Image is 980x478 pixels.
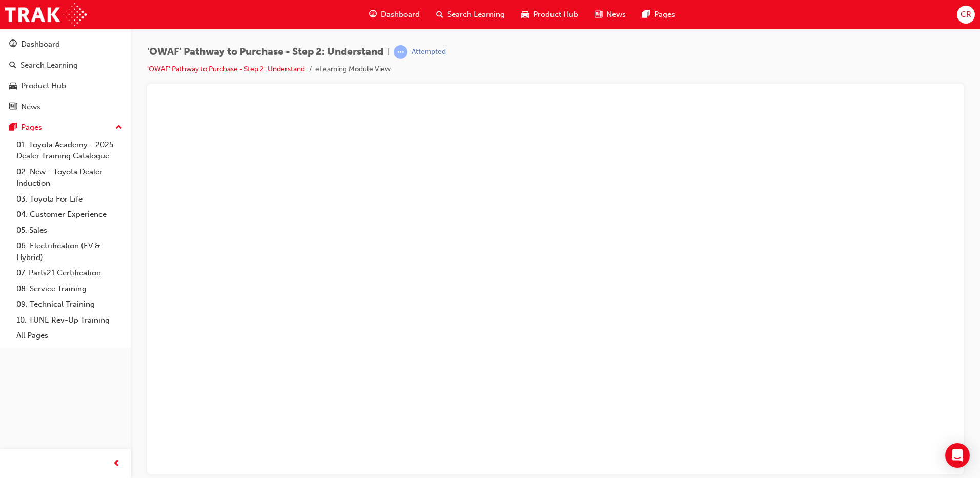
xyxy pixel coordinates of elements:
[21,59,78,71] div: Search Learning
[361,4,428,25] a: guage-iconDashboard
[12,191,127,207] a: 03. Toyota For Life
[634,4,683,25] a: pages-iconPages
[387,46,390,58] span: |
[115,121,122,134] span: up-icon
[4,56,127,75] a: Search Learning
[4,76,127,95] a: Product Hub
[21,101,40,113] div: News
[21,38,60,50] div: Dashboard
[21,122,42,133] div: Pages
[447,9,505,21] span: Search Learning
[9,82,17,91] span: car-icon
[4,33,127,118] button: DashboardSearch LearningProduct HubNews
[12,137,127,164] a: 01. Toyota Academy - 2025 Dealer Training Catalogue
[12,328,127,344] a: All Pages
[4,35,127,54] a: Dashboard
[5,3,87,26] img: Trak
[513,4,586,25] a: car-iconProduct Hub
[4,118,127,137] button: Pages
[394,45,407,59] span: learningRecordVerb_ATTEMPT-icon
[12,238,127,265] a: 06. Electrification (EV & Hybrid)
[12,281,127,297] a: 08. Service Training
[654,9,675,21] span: Pages
[113,457,120,470] span: prev-icon
[21,80,66,92] div: Product Hub
[147,65,305,73] a: 'OWAF' Pathway to Purchase - Step 2: Understand
[533,9,578,21] span: Product Hub
[9,40,17,49] span: guage-icon
[12,223,127,238] a: 05. Sales
[369,8,377,21] span: guage-icon
[9,61,16,70] span: search-icon
[586,4,634,25] a: news-iconNews
[12,265,127,281] a: 07. Parts21 Certification
[642,8,650,21] span: pages-icon
[957,6,975,24] button: CR
[961,9,971,21] span: CR
[9,123,17,132] span: pages-icon
[4,97,127,116] a: News
[12,312,127,328] a: 10. TUNE Rev-Up Training
[12,296,127,312] a: 09. Technical Training
[9,103,17,112] span: news-icon
[595,8,602,21] span: news-icon
[428,4,513,25] a: search-iconSearch Learning
[521,8,529,21] span: car-icon
[12,164,127,191] a: 02. New - Toyota Dealer Induction
[381,9,420,21] span: Dashboard
[945,443,970,468] div: Open Intercom Messenger
[606,9,626,21] span: News
[436,8,443,21] span: search-icon
[12,207,127,223] a: 04. Customer Experience
[315,64,391,75] li: eLearning Module View
[147,46,383,58] span: 'OWAF' Pathway to Purchase - Step 2: Understand
[412,47,446,57] div: Attempted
